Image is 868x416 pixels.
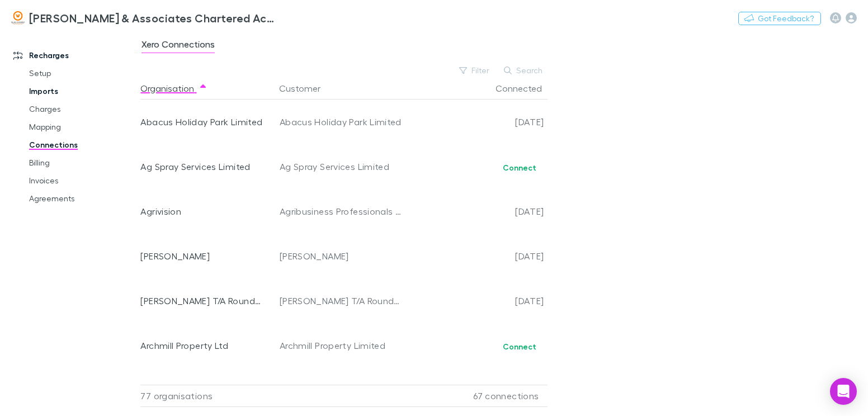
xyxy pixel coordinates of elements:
a: Imports [18,82,147,100]
div: Archmill Property Ltd [140,323,264,368]
div: Open Intercom Messenger [830,378,857,405]
div: Ag Spray Services Limited [140,144,264,189]
div: 67 connections [409,385,543,407]
button: Connect [496,161,544,174]
div: [DATE] [409,189,544,234]
button: Got Feedback? [738,12,821,25]
div: Aspect Information Solutions Limited [280,368,405,413]
div: Abacus Holiday Park Limited [140,100,264,144]
button: Customer [279,77,334,100]
a: [PERSON_NAME] & Associates Chartered Accountants [4,4,284,31]
div: [PERSON_NAME] [140,234,264,278]
a: Recharges [2,46,147,64]
div: [DATE] [409,234,544,278]
a: Mapping [18,118,147,136]
div: Abacus Holiday Park Limited [280,100,405,144]
div: Aspect Information Solutions Ltd [140,368,264,413]
a: Connections [18,136,147,154]
img: Walsh & Associates Chartered Accountants's Logo [11,11,25,25]
button: Filter [454,64,496,77]
a: Charges [18,100,147,118]
h3: [PERSON_NAME] & Associates Chartered Accountants [29,11,277,25]
div: [PERSON_NAME] T/A Roundabout Pre-loved Boutique [140,278,264,323]
a: Invoices [18,172,147,190]
div: [DATE] [409,368,544,413]
div: 77 organisations [140,385,275,407]
a: Setup [18,64,147,82]
div: Ag Spray Services Limited [280,144,405,189]
button: Organisation [140,77,207,100]
button: Connect [496,340,544,353]
div: [PERSON_NAME] [280,234,405,278]
button: Connected [496,77,555,100]
div: Archmill Property Limited [280,323,405,368]
span: Xero Connections [141,39,215,53]
a: Billing [18,154,147,172]
div: [DATE] [409,278,544,323]
button: Search [498,64,549,77]
div: [DATE] [409,100,544,144]
div: [PERSON_NAME] T/A Roundabout Pre-loved Boutique [280,278,405,323]
div: Agribusiness Professionals Limited [280,189,405,234]
a: Agreements [18,190,147,207]
div: Agrivision [140,189,264,234]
